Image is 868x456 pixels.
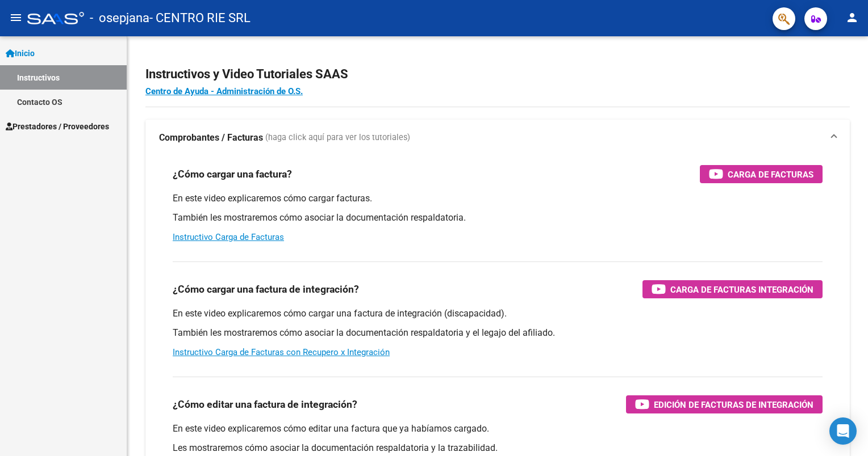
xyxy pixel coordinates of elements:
h2: Instructivos y Video Tutoriales SAAS [145,64,850,85]
mat-icon: person [845,11,859,24]
mat-expansion-panel-header: Comprobantes / Facturas (haga click aquí para ver los tutoriales) [145,120,850,156]
p: En este video explicaremos cómo editar una factura que ya habíamos cargado. [173,423,823,435]
p: En este video explicaremos cómo cargar facturas. [173,192,823,205]
h3: ¿Cómo cargar una factura? [173,166,292,182]
button: Carga de Facturas Integración [642,280,823,298]
h3: ¿Cómo editar una factura de integración? [173,396,357,412]
p: Les mostraremos cómo asociar la documentación respaldatoria y la trazabilidad. [173,442,823,454]
p: También les mostraremos cómo asociar la documentación respaldatoria. [173,212,823,224]
span: - osepjana [90,6,149,31]
span: (haga click aquí para ver los tutoriales) [265,132,410,144]
a: Centro de Ayuda - Administración de O.S. [145,86,303,96]
p: En este video explicaremos cómo cargar una factura de integración (discapacidad). [173,307,823,320]
button: Carga de Facturas [700,165,823,183]
h3: ¿Cómo cargar una factura de integración? [173,281,359,297]
mat-icon: menu [9,11,23,24]
span: Edición de Facturas de integración [654,398,813,412]
span: Carga de Facturas [728,167,813,181]
span: Carga de Facturas Integración [670,282,813,297]
span: Inicio [6,47,35,60]
p: También les mostraremos cómo asociar la documentación respaldatoria y el legajo del afiliado. [173,327,823,339]
span: - CENTRO RIE SRL [149,6,251,31]
a: Instructivo Carga de Facturas con Recupero x Integración [173,347,390,357]
div: Open Intercom Messenger [829,417,857,445]
button: Edición de Facturas de integración [626,395,823,413]
a: Instructivo Carga de Facturas [173,232,284,242]
strong: Comprobantes / Facturas [159,132,263,144]
span: Prestadores / Proveedores [6,120,109,133]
